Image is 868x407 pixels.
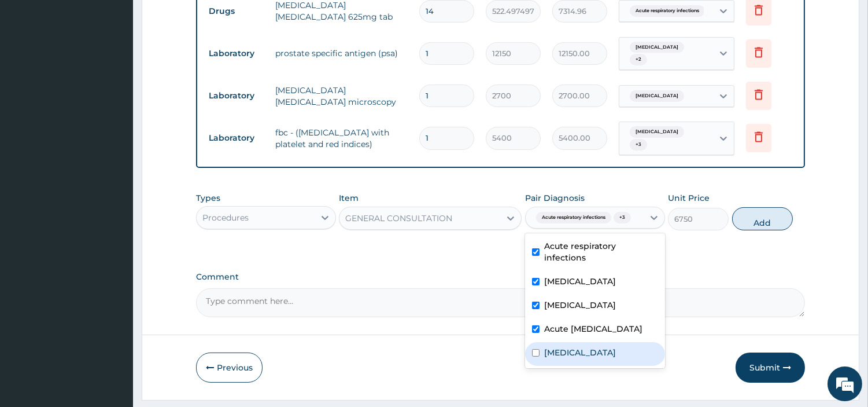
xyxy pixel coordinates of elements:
label: Types [196,193,220,203]
div: Procedures [202,212,249,223]
div: Chat with us now [60,65,194,80]
button: Submit [736,353,805,383]
label: [MEDICAL_DATA] [544,299,616,311]
td: fbc - ([MEDICAL_DATA] with platelet and red indices) [269,121,413,156]
td: Laboratory [203,85,269,107]
button: Previous [196,353,263,383]
div: GENERAL CONSULTATION [345,212,452,224]
span: [MEDICAL_DATA] [630,126,684,138]
span: Acute respiratory infections [536,212,611,223]
span: [MEDICAL_DATA] [630,42,684,53]
label: Acute respiratory infections [544,240,658,263]
span: + 3 [614,212,631,223]
span: + 3 [630,139,647,151]
label: Comment [196,272,805,282]
label: [MEDICAL_DATA] [544,276,616,287]
img: d_794563401_company_1708531726252_794563401 [21,58,47,87]
label: Unit Price [668,192,710,204]
td: prostate specific antigen (psa) [269,42,413,65]
label: Acute [MEDICAL_DATA] [544,323,642,335]
td: Laboratory [203,43,269,64]
label: [MEDICAL_DATA] [544,347,616,358]
td: Laboratory [203,127,269,149]
span: Acute respiratory infections [630,5,705,17]
textarea: Type your message and hit 'Enter' [6,278,220,319]
label: Item [339,192,359,204]
div: Minimize live chat window [190,6,217,34]
td: Drugs [203,1,269,22]
span: + 2 [630,54,647,65]
label: Pair Diagnosis [525,192,585,204]
span: We're online! [67,127,160,244]
button: Add [732,207,793,230]
span: [MEDICAL_DATA] [630,90,684,102]
td: [MEDICAL_DATA] [MEDICAL_DATA] microscopy [269,79,413,113]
